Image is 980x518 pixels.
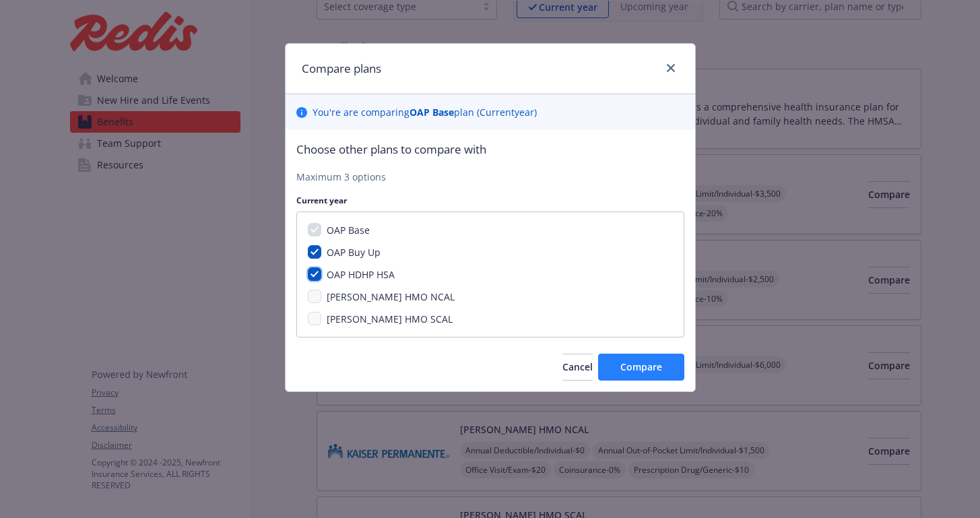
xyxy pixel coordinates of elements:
p: Current year [296,195,684,206]
span: OAP Buy Up [327,246,381,259]
p: Maximum 3 options [296,170,684,184]
h1: Compare plans [302,60,381,77]
a: close [663,60,679,76]
p: Choose other plans to compare with [296,141,684,158]
button: Cancel [562,354,593,381]
span: Cancel [562,360,593,373]
b: OAP Base [410,106,454,119]
span: [PERSON_NAME] HMO NCAL [327,290,455,303]
button: Compare [598,354,684,381]
span: Compare [620,360,662,373]
span: OAP Base [327,224,370,236]
span: OAP HDHP HSA [327,268,395,281]
span: [PERSON_NAME] HMO SCAL [327,313,453,325]
p: You ' re are comparing plan ( Current year) [313,105,537,119]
